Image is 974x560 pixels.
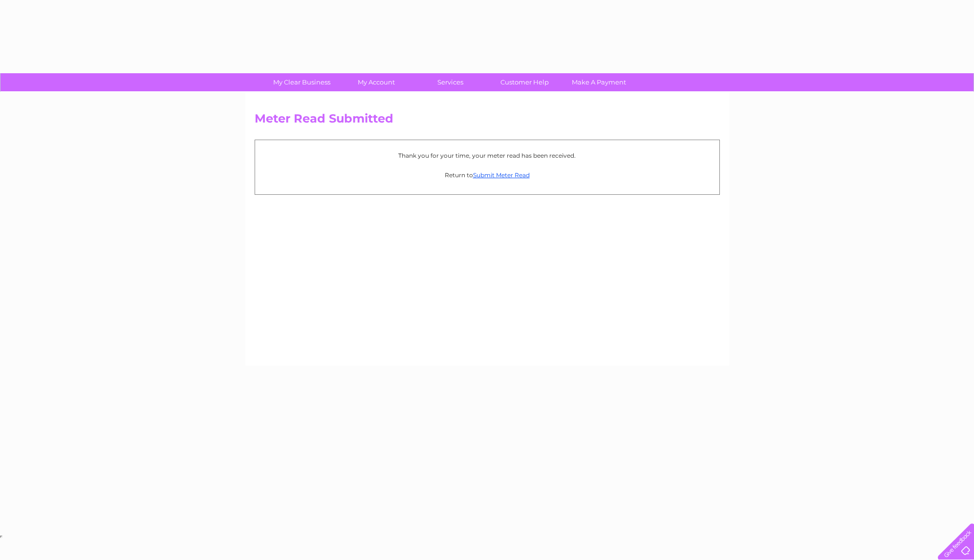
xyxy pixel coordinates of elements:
[410,73,491,91] a: Services
[255,112,720,130] h2: Meter Read Submitted
[260,170,714,180] p: Return to
[260,151,714,160] p: Thank you for your time, your meter read has been received.
[473,171,530,179] a: Submit Meter Read
[336,73,416,91] a: My Account
[559,73,639,91] a: Make A Payment
[484,73,565,91] a: Customer Help
[261,73,342,91] a: My Clear Business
